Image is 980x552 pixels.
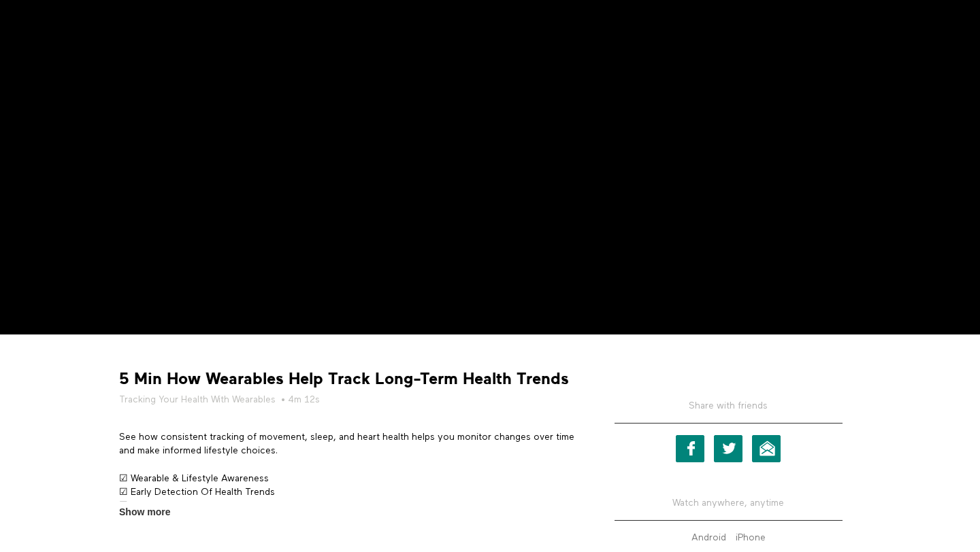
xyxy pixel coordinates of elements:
a: Tracking Your Health With Wearables [119,393,276,407]
strong: iPhone [736,533,766,542]
a: Facebook [676,435,704,462]
a: Android [688,533,730,542]
p: ☑ Wearable & Lifestyle Awareness ☑ Early Detection Of Health Trends ☑ Informed Health Decisions [119,472,575,513]
a: Twitter [714,435,742,462]
p: See how consistent tracking of movement, sleep, and heart health helps you monitor changes over t... [119,430,575,458]
strong: 5 Min How Wearables Help Track Long-Term Health Trends [119,368,569,390]
h5: • 4m 12s [119,393,575,407]
span: Show more [119,505,170,519]
strong: Android [691,533,726,542]
h5: Share with friends [615,399,843,424]
a: iPhone [732,533,769,542]
h5: Watch anywhere, anytime [615,486,843,521]
a: Email [752,435,781,462]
